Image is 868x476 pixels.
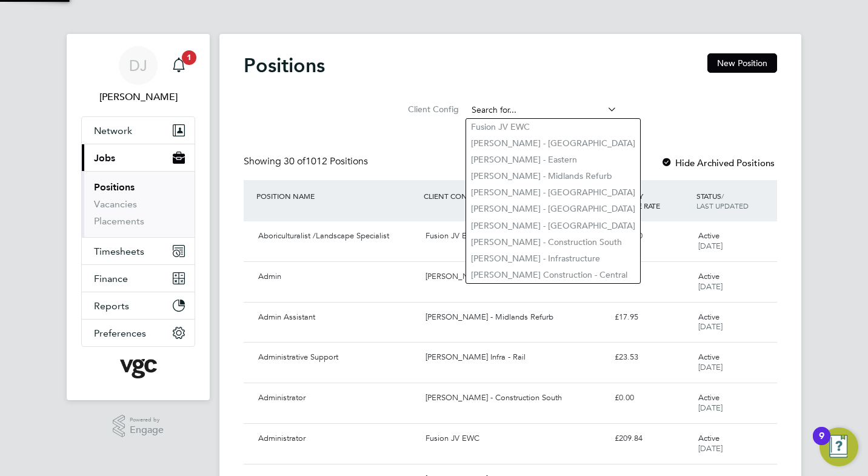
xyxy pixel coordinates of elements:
[707,53,777,73] button: New Position
[82,265,195,292] button: Finance
[467,102,617,119] input: Search for...
[466,234,640,250] li: [PERSON_NAME] - Construction South
[610,185,693,216] div: PRIMARY CHARGE RATE
[284,155,305,167] span: 30 of
[610,307,693,327] div: £17.95
[244,155,370,168] div: Showing
[661,157,775,169] label: Hide Archived Positions
[253,347,421,367] div: Administrative Support
[253,388,421,408] div: Administrator
[698,403,723,413] span: [DATE]
[466,184,640,201] li: [PERSON_NAME] - [GEOGRAPHIC_DATA]
[466,119,640,135] li: Fusion JV EWC
[253,267,421,287] div: Admin
[466,250,640,267] li: [PERSON_NAME] - Infrastructure
[421,226,609,246] div: Fusion JV EWC
[94,273,128,284] span: Finance
[698,271,719,281] span: Active
[81,46,195,104] a: DJ[PERSON_NAME]
[698,392,719,403] span: Active
[82,144,195,171] button: Jobs
[94,246,144,257] span: Timesheets
[610,388,693,408] div: £0.00
[253,226,421,246] div: Aboriculturalist /Landscape Specialist
[94,327,146,339] span: Preferences
[421,307,609,327] div: [PERSON_NAME] - Midlands Refurb
[698,362,723,372] span: [DATE]
[421,429,609,449] div: Fusion JV EWC
[466,218,640,234] li: [PERSON_NAME] - [GEOGRAPHIC_DATA]
[698,312,719,322] span: Active
[698,281,723,292] span: [DATE]
[284,155,368,167] span: 1012 Positions
[94,152,115,164] span: Jobs
[698,433,719,443] span: Active
[130,425,164,435] span: Engage
[82,292,195,319] button: Reports
[610,429,693,449] div: £209.84
[129,58,147,73] span: DJ
[421,388,609,408] div: [PERSON_NAME] - Construction South
[81,90,195,104] span: Donatas Jausicas
[67,34,210,400] nav: Main navigation
[244,53,325,78] h2: Positions
[404,104,459,115] label: Client Config
[698,321,723,332] span: [DATE]
[113,415,164,438] a: Powered byEngage
[81,359,195,378] a: Go to home page
[421,267,609,287] div: [PERSON_NAME] Infra - Nuclear Energy Water
[466,267,640,283] li: [PERSON_NAME] Construction - Central
[82,320,195,346] button: Preferences
[610,347,693,367] div: £23.53
[130,415,164,425] span: Powered by
[182,50,196,65] span: 1
[421,347,609,367] div: [PERSON_NAME] Infra - Rail
[698,443,723,454] span: [DATE]
[82,238,195,264] button: Timesheets
[253,429,421,449] div: Administrator
[696,201,749,210] span: LAST UPDATED
[819,436,824,452] div: 9
[698,352,719,362] span: Active
[698,230,719,241] span: Active
[610,267,693,287] div: £17.81
[167,46,191,85] a: 1
[253,307,421,327] div: Admin Assistant
[820,427,858,466] button: Open Resource Center, 9 new notifications
[94,181,135,193] a: Positions
[94,198,137,210] a: Vacancies
[610,226,693,246] div: £330.00
[721,191,724,201] span: /
[82,117,195,144] button: Network
[253,185,421,207] div: POSITION NAME
[120,359,157,378] img: vgcgroup-logo-retina.png
[94,125,132,136] span: Network
[94,300,129,312] span: Reports
[466,201,640,217] li: [PERSON_NAME] - [GEOGRAPHIC_DATA]
[421,185,609,207] div: CLIENT CONFIG
[466,152,640,168] li: [PERSON_NAME] - Eastern
[82,171,195,237] div: Jobs
[466,168,640,184] li: [PERSON_NAME] - Midlands Refurb
[466,135,640,152] li: [PERSON_NAME] - [GEOGRAPHIC_DATA]
[693,185,777,216] div: STATUS
[698,241,723,251] span: [DATE]
[94,215,144,227] a: Placements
